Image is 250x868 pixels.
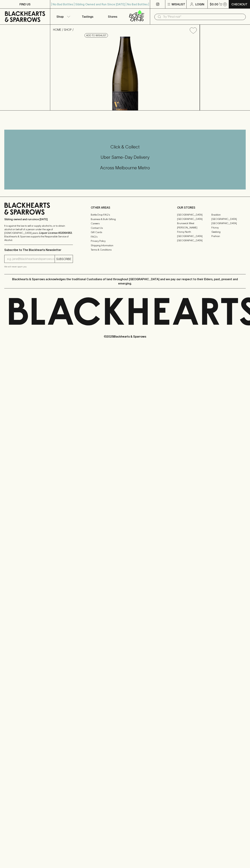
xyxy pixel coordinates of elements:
p: OUR STORES [177,205,246,210]
p: It is against the law to sell or supply alcohol to, or to obtain alcohol on behalf of a person un... [4,224,73,242]
a: Geelong [211,230,246,234]
a: Contact Us [91,226,159,230]
a: HOME [53,28,61,31]
button: Add to wishlist [188,26,198,35]
a: FAQ's [91,235,159,239]
a: Shipping Information [91,243,159,248]
a: Gift Cards [91,230,159,235]
a: Business & Bulk Gifting [91,217,159,221]
p: Stores [108,14,117,19]
a: SHOP [64,28,72,31]
p: Wishlist [172,2,185,6]
a: [GEOGRAPHIC_DATA] [211,217,246,221]
a: Bottle Drop FAQ's [91,213,159,217]
a: [GEOGRAPHIC_DATA] [177,234,211,238]
p: Checkout [231,2,247,6]
strong: Liquor License #32064953 [39,231,72,234]
a: [GEOGRAPHIC_DATA] [177,217,211,221]
p: FIND US [19,2,31,6]
h5: Click & Collect [4,144,246,150]
a: Prahran [211,234,246,238]
a: Brunswick West [177,221,211,225]
p: Tastings [82,14,93,19]
h5: Across Melbourne Metro [4,165,246,171]
p: Subscribe to The Blackhearts Newsletter [4,248,73,252]
p: $0.00 [210,2,218,6]
img: 35436.png [50,37,200,110]
a: [PERSON_NAME] [177,225,211,230]
p: SUBSCRIBE [56,257,71,261]
a: Tastings [75,9,100,24]
a: Terms & Conditions [91,248,159,252]
a: [GEOGRAPHIC_DATA] [211,221,246,225]
p: Login [195,2,204,6]
p: Shop [56,14,64,19]
a: [GEOGRAPHIC_DATA] [177,238,211,243]
a: Braddon [211,213,246,217]
div: Call to action block [4,130,246,189]
p: 0 [224,3,226,5]
a: Careers [91,221,159,226]
a: Fitzroy [211,225,246,230]
a: Fitzroy North [177,230,211,234]
p: OTHER AREAS [91,205,159,210]
p: Blackhearts & Sparrows acknowledges the traditional Custodians of land throughout [GEOGRAPHIC_DAT... [7,277,243,286]
input: Try "Pinot noir" [163,14,243,20]
a: [GEOGRAPHIC_DATA] [177,213,211,217]
button: SUBSCRIBE [55,255,73,263]
a: Privacy Policy [91,239,159,243]
p: We will never spam you [4,265,73,268]
button: Add to wishlist [85,33,108,38]
input: e.g. jane@blackheartsandsparrows.com.au [7,256,55,262]
button: Shop [50,9,75,24]
h5: Uber Same-Day Delivery [4,154,246,160]
p: Sibling owned and run since [DATE] [4,218,73,221]
a: Stores [100,9,125,24]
